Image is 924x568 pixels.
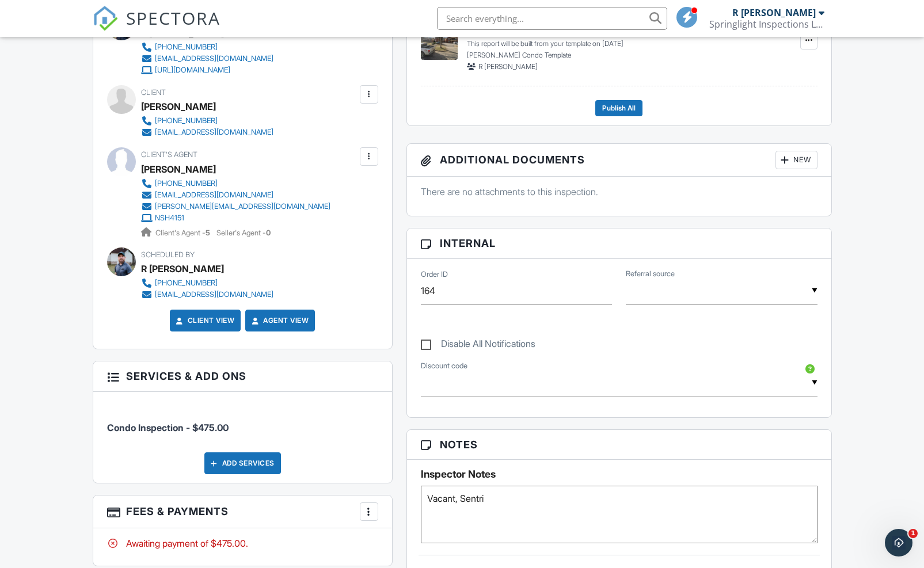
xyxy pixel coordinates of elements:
[141,289,273,300] a: [EMAIL_ADDRESS][DOMAIN_NAME]
[732,7,816,18] div: R [PERSON_NAME]
[155,66,230,75] div: [URL][DOMAIN_NAME]
[407,144,831,177] h3: Additional Documents
[266,228,271,237] strong: 0
[93,6,118,31] img: The Best Home Inspection Software - Spectora
[421,269,448,280] label: Order ID
[709,18,824,30] div: Springlight Inspections LLC
[141,41,273,53] a: [PHONE_NUMBER]
[93,495,392,528] h3: Fees & Payments
[126,6,220,30] span: SPECTORA
[155,214,184,223] div: NSH4151
[107,401,378,443] li: Service: Condo Inspection
[421,468,817,480] h5: Inspector Notes
[885,529,912,556] iframe: Intercom live chat
[407,228,831,258] h3: Internal
[421,185,817,198] p: There are no attachments to this inspection.
[141,88,166,97] span: Client
[155,290,273,299] div: [EMAIL_ADDRESS][DOMAIN_NAME]
[155,190,273,200] div: [EMAIL_ADDRESS][DOMAIN_NAME]
[107,537,378,550] div: Awaiting payment of $475.00.
[141,201,330,212] a: [PERSON_NAME][EMAIL_ADDRESS][DOMAIN_NAME]
[206,228,210,237] strong: 5
[155,179,218,188] div: [PHONE_NUMBER]
[141,127,273,138] a: [EMAIL_ADDRESS][DOMAIN_NAME]
[155,228,212,237] span: Client's Agent -
[216,228,271,237] span: Seller's Agent -
[141,189,330,201] a: [EMAIL_ADDRESS][DOMAIN_NAME]
[908,529,918,538] span: 1
[141,53,273,64] a: [EMAIL_ADDRESS][DOMAIN_NAME]
[174,315,235,326] a: Client View
[407,430,831,460] h3: Notes
[141,178,330,189] a: [PHONE_NUMBER]
[626,269,675,279] label: Referral source
[93,361,392,391] h3: Services & Add ons
[141,161,216,178] a: [PERSON_NAME]
[421,361,467,371] label: Discount code
[155,128,273,137] div: [EMAIL_ADDRESS][DOMAIN_NAME]
[155,202,330,211] div: [PERSON_NAME][EMAIL_ADDRESS][DOMAIN_NAME]
[141,277,273,289] a: [PHONE_NUMBER]
[141,212,330,224] a: NSH4151
[141,260,224,277] div: R [PERSON_NAME]
[155,116,218,125] div: [PHONE_NUMBER]
[775,151,817,169] div: New
[107,422,229,433] span: Condo Inspection - $475.00
[421,338,535,353] label: Disable All Notifications
[437,7,667,30] input: Search everything...
[204,452,281,474] div: Add Services
[155,43,218,52] div: [PHONE_NUMBER]
[141,115,273,127] a: [PHONE_NUMBER]
[155,279,218,288] div: [PHONE_NUMBER]
[141,64,273,76] a: [URL][DOMAIN_NAME]
[155,54,273,63] div: [EMAIL_ADDRESS][DOMAIN_NAME]
[93,16,220,40] a: SPECTORA
[141,150,197,159] span: Client's Agent
[249,315,309,326] a: Agent View
[141,98,216,115] div: [PERSON_NAME]
[141,250,195,259] span: Scheduled By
